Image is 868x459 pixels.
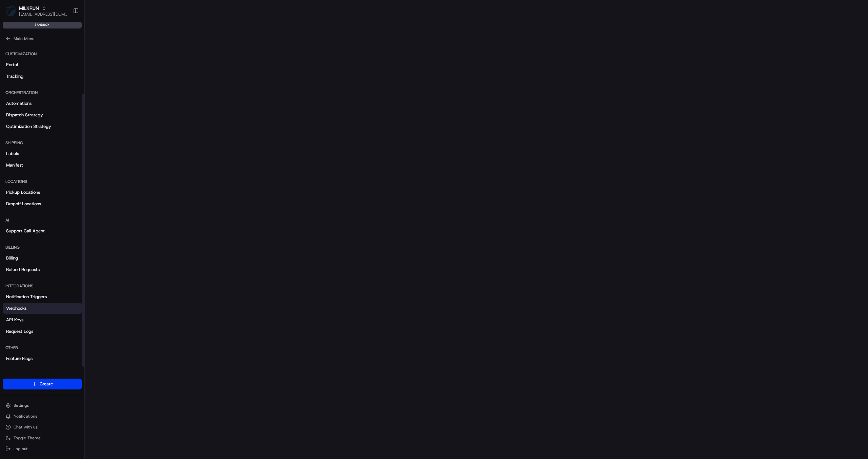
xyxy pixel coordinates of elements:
[3,71,82,82] a: Tracking
[67,115,82,120] span: Pylon
[7,27,123,38] p: Welcome 👋
[5,5,16,16] img: MILKRUN
[3,242,82,253] div: Billing
[23,65,111,72] div: Start new chat
[3,59,82,70] a: Portal
[3,291,82,302] a: Notification Triggers
[3,137,82,148] div: Shipping
[57,99,63,104] div: 💻
[3,281,82,291] div: Integrations
[6,317,23,323] span: API Keys
[3,22,82,28] div: sandbox
[6,62,18,68] span: Portal
[3,342,82,353] div: Other
[3,215,82,226] div: AI
[18,44,112,51] input: Clear
[6,100,32,107] span: Automations
[7,99,12,104] div: 📗
[3,314,82,325] a: API Keys
[3,379,82,389] button: Create
[3,353,82,364] a: Feature Flags
[40,381,53,387] span: Create
[3,187,82,198] a: Pickup Locations
[6,228,45,234] span: Support Call Agent
[3,433,82,443] button: Toggle Theme
[19,12,67,17] button: [EMAIL_ADDRESS][DOMAIN_NAME]
[3,3,70,19] button: MILKRUNMILKRUN[EMAIL_ADDRESS][DOMAIN_NAME]
[6,123,51,130] span: Optimization Strategy
[3,110,82,120] a: Dispatch Strategy
[3,253,82,264] a: Billing
[19,5,39,12] button: MILKRUN
[55,96,112,108] a: 💻API Documentation
[6,151,19,157] span: Labels
[6,356,33,362] span: Feature Flags
[3,98,82,109] a: Automations
[14,98,52,105] span: Knowledge Base
[64,98,109,105] span: API Documentation
[3,264,82,275] a: Refund Requests
[14,446,27,452] span: Log out
[6,189,40,195] span: Pickup Locations
[3,34,82,43] button: Main Menu
[3,148,82,159] a: Labels
[14,435,41,441] span: Toggle Theme
[3,198,82,209] a: Dropoff Locations
[3,121,82,132] a: Optimization Strategy
[6,267,40,273] span: Refund Requests
[23,72,86,77] div: We're available if you need us!
[3,401,82,410] button: Settings
[4,96,55,108] a: 📗Knowledge Base
[6,305,26,311] span: Webhooks
[6,73,23,79] span: Tracking
[3,87,82,98] div: Orchestration
[6,201,41,207] span: Dropoff Locations
[6,112,43,118] span: Dispatch Strategy
[14,424,38,430] span: Chat with us!
[3,326,82,337] a: Request Logs
[3,422,82,432] button: Chat with us!
[3,176,82,187] div: Locations
[115,67,123,75] button: Start new chat
[14,36,34,41] span: Main Menu
[3,226,82,236] a: Support Call Agent
[14,403,29,408] span: Settings
[14,414,37,419] span: Notifications
[6,255,18,261] span: Billing
[3,49,82,59] div: Customization
[7,7,20,20] img: Nash
[3,160,82,171] a: Manifest
[3,303,82,314] a: Webhooks
[6,162,23,168] span: Manifest
[6,328,33,334] span: Request Logs
[3,444,82,454] button: Log out
[3,412,82,421] button: Notifications
[7,65,19,77] img: 1736555255976-a54dd68f-1ca7-489b-9aae-adbdc363a1c4
[6,294,47,300] span: Notification Triggers
[48,115,82,120] a: Powered byPylon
